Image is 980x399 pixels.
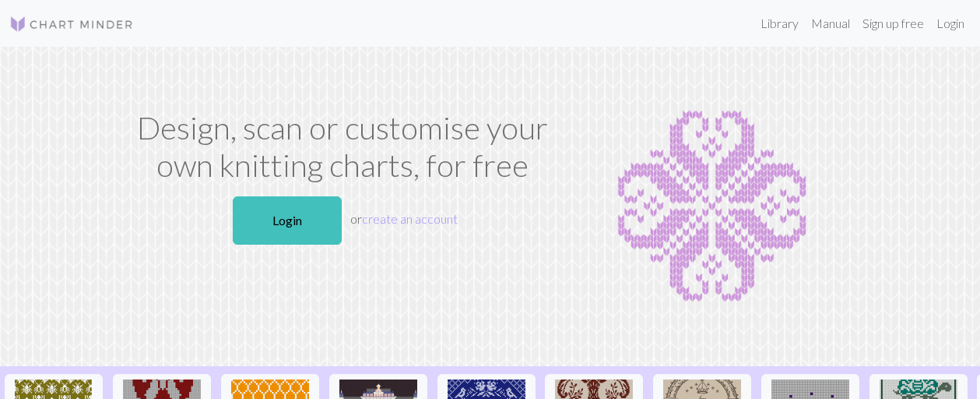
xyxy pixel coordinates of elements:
a: Manual [805,8,856,39]
a: Library [754,8,805,39]
h1: Design, scan or customise your own knitting charts, for free [130,109,555,184]
img: Chart example [574,109,851,304]
a: create an account [362,211,458,226]
p: or [130,190,555,251]
a: Login [930,8,971,39]
img: Logo [9,15,134,34]
a: Sign up free [856,8,930,39]
a: Login [233,196,342,245]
